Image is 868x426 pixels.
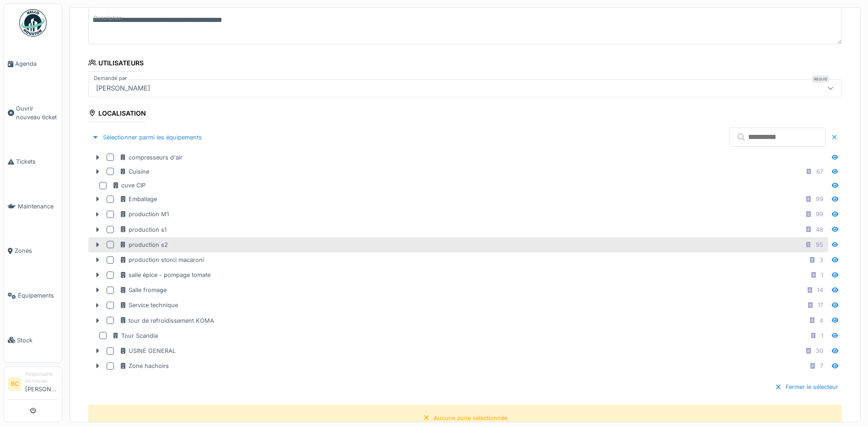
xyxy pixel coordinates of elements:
div: production storci macaroni [119,256,204,264]
div: production M1 [119,210,169,218]
a: Agenda [4,42,62,86]
img: Badge_color-CXgf-gQk.svg [19,9,47,37]
div: salle épice - pompage tomate [119,271,210,279]
span: Tickets [16,157,58,166]
div: 4 [819,316,823,325]
div: Requis [812,75,829,83]
div: 95 [816,240,823,249]
a: Stock [4,318,62,362]
div: Service technique [119,301,178,309]
a: BC Responsable technicien[PERSON_NAME] [8,371,58,399]
div: Salle fromage [119,286,167,294]
label: Demandé par [92,75,129,82]
div: Responsable technicien [25,371,58,385]
div: Sélectionner parmi les équipements [88,131,205,144]
div: 17 [818,301,823,309]
a: Tickets [4,139,62,184]
div: production s2 [119,240,168,249]
span: Ouvrir nouveau ticket [16,104,58,122]
div: Aucune zone sélectionnée [434,414,507,422]
div: 48 [816,225,823,234]
span: Maintenance [18,202,58,211]
span: Zones [15,246,58,255]
div: [PERSON_NAME] [92,83,154,93]
div: production s1 [119,225,167,234]
div: Fermer le sélecteur [771,381,842,393]
a: Maintenance [4,184,62,229]
li: [PERSON_NAME] [25,371,58,397]
div: Tour Scandia [112,331,158,340]
div: compresseurs d'air [119,153,183,162]
div: tour de refroidissement KOMA [119,316,214,325]
div: 1 [821,331,823,340]
div: 30 [816,346,823,355]
div: Localisation [88,106,146,122]
div: 1 [821,271,823,279]
div: Utilisateurs [88,56,144,72]
li: BC [8,377,22,391]
span: Agenda [15,59,58,68]
div: 99 [816,195,823,203]
div: 67 [816,167,823,176]
div: cuve CIP [112,181,146,190]
div: 99 [816,210,823,218]
a: Équipements [4,273,62,318]
div: Cuisine [119,167,149,176]
a: Zones [4,229,62,273]
a: Ouvrir nouveau ticket [4,86,62,140]
div: USINE GENERAL [119,346,176,355]
div: 14 [817,286,823,294]
div: 3 [819,256,823,264]
div: Zone hachoirs [119,362,169,370]
span: Équipements [18,291,58,300]
label: Description [92,12,124,24]
div: 7 [820,362,823,370]
div: Emballage [119,195,157,203]
span: Stock [17,336,58,345]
